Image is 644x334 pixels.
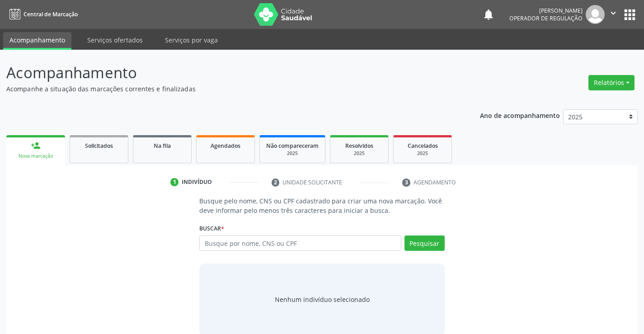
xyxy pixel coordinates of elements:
[586,5,605,24] img: img
[3,32,71,50] a: Acompanhamento
[85,142,113,150] span: Solicitados
[266,150,319,157] div: 2025
[199,235,401,251] input: Busque por nome, CNS ou CPF
[154,142,171,150] span: Na fila
[509,7,583,14] div: [PERSON_NAME]
[266,142,319,150] span: Não compareceram
[159,32,224,48] a: Serviços por vaga
[182,178,212,186] div: Indivíduo
[199,196,444,215] p: Busque pelo nome, CNS ou CPF cadastrado para criar uma nova marcação. Você deve informar pelo men...
[275,295,370,304] div: Nenhum indivíduo selecionado
[13,153,59,160] div: Nova marcação
[6,84,448,94] p: Acompanhe a situação das marcações correntes e finalizadas
[345,142,373,150] span: Resolvidos
[211,142,240,150] span: Agendados
[605,5,622,24] button: 
[400,150,445,157] div: 2025
[199,221,224,235] label: Buscar
[608,8,618,18] i: 
[81,32,149,48] a: Serviços ofertados
[588,75,635,90] button: Relatórios
[170,178,179,186] div: 1
[408,142,438,150] span: Cancelados
[6,7,78,22] a: Central de Marcação
[480,109,560,121] p: Ano de acompanhamento
[6,61,448,84] p: Acompanhamento
[24,10,78,18] span: Central de Marcação
[337,150,382,157] div: 2025
[482,8,495,21] button: notifications
[31,141,41,151] div: person_add
[404,235,445,251] button: Pesquisar
[622,7,638,23] button: apps
[509,14,583,22] span: Operador de regulação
